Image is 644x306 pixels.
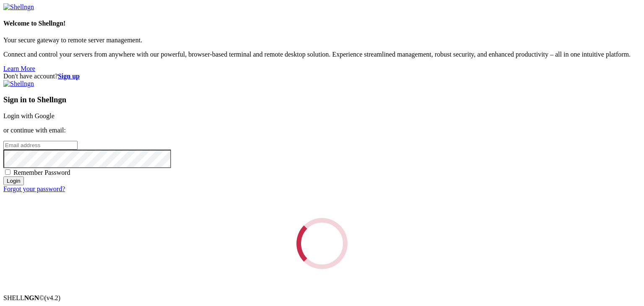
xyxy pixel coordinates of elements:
[3,51,641,58] p: Connect and control your servers from anywhere with our powerful, browser-based terminal and remo...
[3,141,78,150] input: Email address
[5,169,10,175] input: Remember Password
[3,36,641,44] p: Your secure gateway to remote server management.
[3,3,34,11] img: Shellngn
[3,20,641,27] h4: Welcome to Shellngn!
[3,176,24,185] input: Login
[58,73,80,80] a: Sign up
[3,127,641,134] p: or continue with email:
[3,185,65,192] a: Forgot your password?
[3,112,55,119] a: Login with Google
[3,73,641,80] div: Don't have account?
[3,95,641,104] h3: Sign in to Shellngn
[3,80,34,88] img: Shellngn
[13,169,70,176] span: Remember Password
[296,218,348,269] div: Loading...
[44,294,61,301] span: 4.2.0
[3,294,60,301] span: SHELL ©
[3,65,35,72] a: Learn More
[24,294,39,301] b: NGN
